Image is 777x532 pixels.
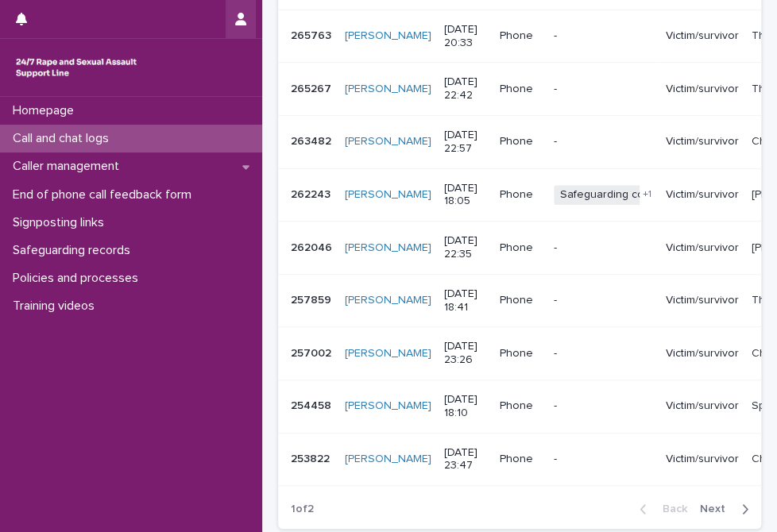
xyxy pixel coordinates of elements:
p: 265763 [291,26,334,43]
p: Phone [500,135,540,148]
p: Victim/survivor [666,83,739,96]
p: Phone [500,347,540,360]
p: Phone [500,294,540,307]
button: Next [694,502,761,516]
p: [DATE] 20:33 [444,23,487,50]
p: 257002 [291,344,334,360]
p: [DATE] 18:10 [444,393,487,420]
p: Phone [500,241,540,255]
a: [PERSON_NAME] [345,29,431,43]
p: [DATE] 18:41 [444,287,487,314]
p: [DATE] 18:05 [444,182,487,209]
p: - [554,347,653,360]
a: [PERSON_NAME] [345,83,431,96]
p: - [554,135,653,148]
p: 265267 [291,79,334,96]
p: Caller management [6,159,132,174]
p: Victim/survivor [666,241,739,255]
p: [DATE] 23:47 [444,446,487,473]
p: Victim/survivor [666,135,739,148]
span: Back [653,503,687,515]
p: Phone [500,399,540,413]
p: - [554,241,653,255]
p: 253822 [291,449,333,466]
p: - [554,294,653,307]
p: End of phone call feedback form [6,187,204,202]
p: - [554,29,653,43]
p: Victim/survivor [666,347,739,360]
p: Signposting links [6,215,117,230]
p: Victim/survivor [666,294,739,307]
p: Victim/survivor [666,29,739,43]
p: Safeguarding records [6,243,143,258]
p: Phone [500,83,540,96]
a: [PERSON_NAME] [345,241,431,255]
p: 254458 [291,396,334,413]
p: 257859 [291,291,334,307]
a: [PERSON_NAME] [345,453,431,466]
p: Phone [500,29,540,43]
p: Homepage [6,103,87,118]
img: rhQMoQhaT3yELyF149Cw [13,52,140,83]
p: Phone [500,188,540,202]
span: Next [700,503,735,515]
p: Victim/survivor [666,399,739,413]
p: - [554,83,653,96]
p: [DATE] 22:42 [444,75,487,102]
p: Training videos [6,299,107,314]
p: - [554,453,653,466]
a: [PERSON_NAME] [345,294,431,307]
a: [PERSON_NAME] [345,347,431,360]
p: Call and chat logs [6,131,122,146]
p: [DATE] 22:57 [444,129,487,156]
p: Phone [500,453,540,466]
p: 1 of 2 [278,490,327,529]
a: [PERSON_NAME] [345,188,431,202]
a: [PERSON_NAME] [345,399,431,413]
span: + 1 [643,190,651,199]
p: Victim/survivor [666,188,739,202]
button: Back [627,502,694,516]
p: 262243 [291,185,334,202]
p: 263482 [291,132,334,148]
a: [PERSON_NAME] [345,135,431,148]
p: [DATE] 23:26 [444,340,487,367]
span: Safeguarding concern [554,185,680,205]
p: [DATE] 22:35 [444,234,487,261]
p: - [554,399,653,413]
p: Victim/survivor [666,453,739,466]
p: 262046 [291,238,335,255]
p: Policies and processes [6,271,151,286]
